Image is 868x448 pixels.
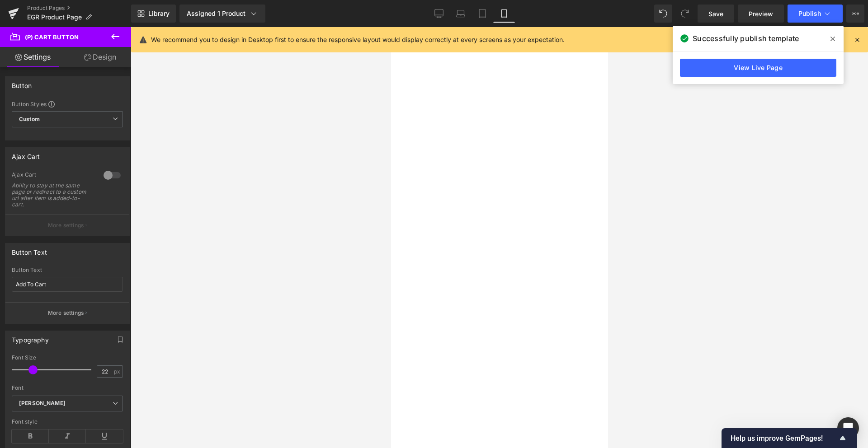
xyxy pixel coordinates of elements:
button: Undo [654,5,672,23]
a: Mobile [493,5,515,23]
b: Custom [19,116,40,123]
span: Successfully publish template [693,33,799,44]
a: Design [67,47,133,67]
button: More [846,5,864,23]
div: Font [12,385,123,391]
button: More settings [5,302,129,323]
span: (P) Cart Button [25,33,79,41]
div: Font Size [12,355,123,361]
div: Button Styles [12,100,123,107]
i: [PERSON_NAME] [19,400,66,407]
div: Button [12,77,32,89]
a: Preview [738,5,784,23]
div: Button Text [12,243,47,256]
span: Save [708,9,723,19]
p: More settings [48,221,84,229]
span: px [114,369,122,374]
p: More settings [48,309,84,317]
div: Ability to stay at the same page or redirect to a custom url after item is added-to-cart. [12,182,93,208]
a: Laptop [450,5,472,23]
button: Publish [788,5,843,23]
div: Open Intercom Messenger [837,417,859,439]
a: Tablet [472,5,493,23]
p: We recommend you to design in Desktop first to ensure the responsive layout would display correct... [151,35,565,45]
a: View Live Page [680,59,836,77]
span: EGR Product Page [27,14,82,21]
a: New Library [131,5,176,23]
button: Show survey - Help us improve GemPages! [731,433,848,443]
button: Redo [676,5,694,23]
div: Button Text [12,267,123,273]
button: More settings [5,215,129,236]
span: Library [148,9,170,18]
div: Assigned 1 Product [187,9,258,18]
div: Typography [12,331,49,344]
div: Font style [12,419,123,425]
span: Help us improve GemPages! [731,434,837,443]
div: Ajax Cart [12,148,40,160]
a: Desktop [428,5,450,23]
span: Preview [749,9,773,19]
div: Ajax Cart [12,171,94,181]
a: Product Pages [27,5,131,12]
span: Publish [798,10,821,17]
